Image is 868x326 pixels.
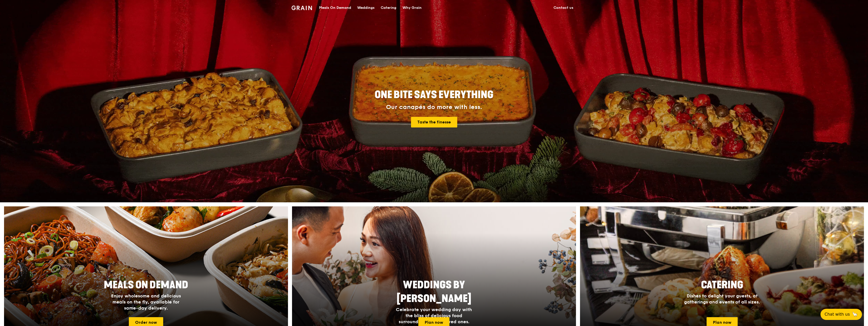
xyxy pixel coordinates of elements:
[684,293,760,305] span: Dishes to delight your guests, at gatherings and events of all sizes.
[701,279,743,291] span: Catering
[550,0,576,15] a: Contact us
[375,89,493,101] span: ONE BITE SAYS EVERYTHING
[821,309,862,320] button: Chat with us🦙
[411,117,457,127] a: Taste the finesse
[357,0,375,15] div: Weddings
[852,311,858,317] span: 🦙
[292,6,312,10] img: Grain
[111,293,181,311] span: Enjoy wholesome and delicious meals on the fly, available for same-day delivery.
[343,104,525,111] div: Our canapés do more with less.
[378,0,399,15] a: Catering
[381,0,396,15] div: Catering
[354,0,378,15] a: Weddings
[396,307,472,324] span: Celebrate your wedding day with the bliss of delicious food surrounded by your loved ones.
[104,279,188,291] span: Meals On Demand
[399,0,425,15] a: Why Grain
[402,0,422,15] div: Why Grain
[319,0,351,15] div: Meals On Demand
[825,311,850,317] span: Chat with us
[397,279,471,305] span: Weddings by [PERSON_NAME]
